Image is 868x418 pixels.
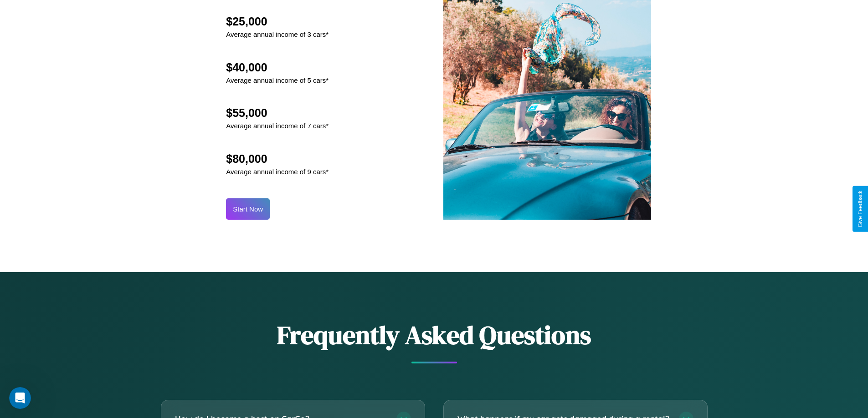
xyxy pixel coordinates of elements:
[226,61,329,74] h2: $40,000
[161,317,708,353] h2: Frequently Asked Questions
[226,166,329,178] p: Average annual income of 9 cars*
[9,387,31,409] iframe: Intercom live chat
[226,198,270,220] button: Start Now
[226,28,329,40] p: Average annual income of 3 cars*
[226,120,329,132] p: Average annual income of 7 cars*
[226,152,329,166] h2: $80,000
[857,191,863,227] div: Give Feedback
[226,15,329,28] h2: $25,000
[226,74,329,86] p: Average annual income of 5 cars*
[226,106,329,120] h2: $55,000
